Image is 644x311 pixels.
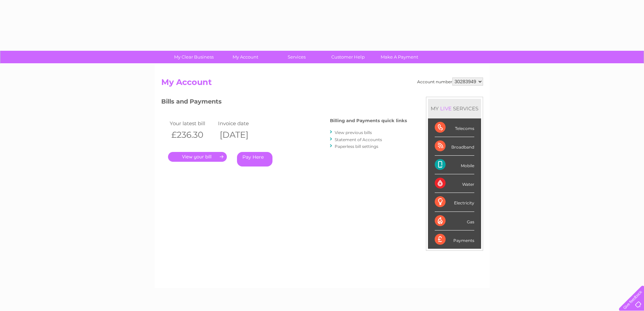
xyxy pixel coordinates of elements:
td: Your latest bill [168,119,217,128]
a: Statement of Accounts [335,137,382,142]
a: Make A Payment [372,51,427,63]
div: Account number [417,77,483,86]
div: Payments [435,230,474,249]
a: My Clear Business [166,51,222,63]
div: LIVE [439,105,453,112]
h2: My Account [161,77,483,90]
th: £236.30 [168,128,217,142]
a: View previous bills [335,130,372,135]
a: Paperless bill settings [335,144,378,149]
div: MY SERVICES [428,99,481,118]
a: . [168,152,227,162]
div: Water [435,174,474,193]
div: Mobile [435,156,474,174]
div: Electricity [435,193,474,212]
div: Broadband [435,137,474,156]
a: My Account [217,51,273,63]
div: Gas [435,212,474,230]
a: Services [269,51,325,63]
h3: Bills and Payments [161,97,407,109]
a: Customer Help [320,51,376,63]
td: Invoice date [216,119,265,128]
th: [DATE] [216,128,265,142]
div: Telecoms [435,118,474,137]
h4: Billing and Payments quick links [330,118,407,123]
a: Pay Here [237,152,272,166]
